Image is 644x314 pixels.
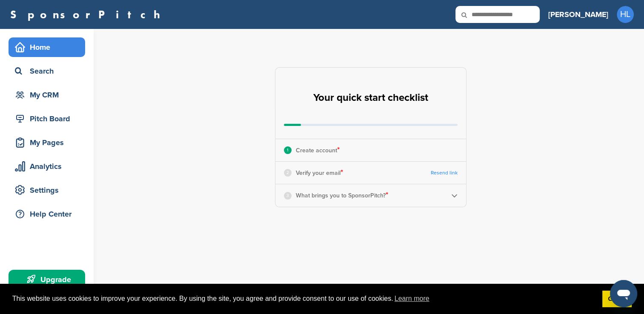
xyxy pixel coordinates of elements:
[13,206,85,222] div: Help Center
[296,167,343,178] p: Verify your email
[617,6,634,23] span: HL
[10,9,166,20] a: SponsorPitch
[9,37,85,57] a: Home
[13,63,85,79] div: Search
[451,192,458,199] img: Checklist arrow 2
[284,192,292,200] div: 3
[602,291,632,308] a: dismiss cookie message
[9,109,85,128] a: Pitch Board
[313,88,428,107] h2: Your quick start checklist
[296,190,388,201] p: What brings you to SponsorPitch?
[9,85,85,105] a: My CRM
[13,40,85,55] div: Home
[13,111,85,126] div: Pitch Board
[284,169,292,177] div: 2
[393,292,431,305] a: learn more about cookies
[9,133,85,152] a: My Pages
[13,183,85,198] div: Settings
[431,170,458,176] a: Resend link
[12,292,595,305] span: This website uses cookies to improve your experience. By using the site, you agree and provide co...
[284,146,292,154] div: 1
[548,5,608,24] a: [PERSON_NAME]
[13,159,85,174] div: Analytics
[9,180,85,200] a: Settings
[548,9,608,20] h3: [PERSON_NAME]
[9,204,85,224] a: Help Center
[13,87,85,103] div: My CRM
[9,157,85,176] a: Analytics
[13,135,85,150] div: My Pages
[13,272,85,287] div: Upgrade
[610,280,637,307] iframe: Schaltfläche zum Öffnen des Messaging-Fensters
[296,145,340,156] p: Create account
[9,270,85,289] a: Upgrade
[9,61,85,81] a: Search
